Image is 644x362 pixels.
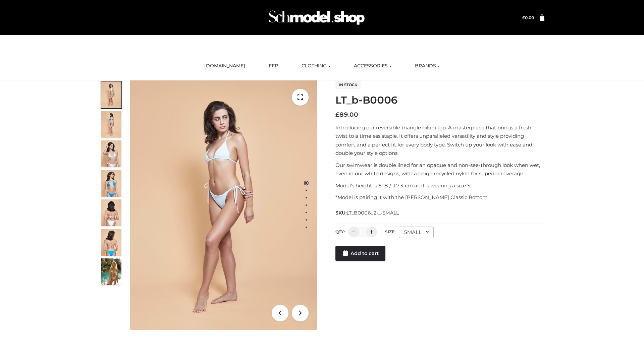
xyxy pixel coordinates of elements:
p: Introducing our reversible triangle bikini top. A masterpiece that brings a fresh twist to a time... [335,123,544,158]
p: Our swimwear is double lined for an opaque and non-see-through look when wet, even in our white d... [335,161,544,178]
img: ArielClassicBikiniTop_CloudNine_AzureSky_OW114ECO_8-scaled.jpg [101,229,121,256]
a: FFP [264,59,283,73]
h1: LT_b-B0006 [335,94,544,106]
span: In stock [335,81,361,89]
p: *Model is pairing it with the [PERSON_NAME] Classic Bottom [335,193,544,202]
a: CLOTHING [297,59,335,73]
img: ArielClassicBikiniTop_CloudNine_AzureSky_OW114ECO_2-scaled.jpg [101,111,121,138]
div: SMALL [399,227,434,238]
img: Arieltop_CloudNine_AzureSky2.jpg [101,258,121,285]
img: ArielClassicBikiniTop_CloudNine_AzureSky_OW114ECO_7-scaled.jpg [101,199,121,226]
bdi: 89.00 [335,111,358,118]
a: [DOMAIN_NAME] [199,59,250,73]
span: SKU: [335,209,399,217]
a: £0.00 [522,15,534,20]
img: ArielClassicBikiniTop_CloudNine_AzureSky_OW114ECO_4-scaled.jpg [101,170,121,197]
img: ArielClassicBikiniTop_CloudNine_AzureSky_OW114ECO_3-scaled.jpg [101,140,121,167]
a: Add to cart [335,246,385,261]
a: ACCESSORIES [349,59,396,73]
label: Size: [385,229,395,234]
img: ArielClassicBikiniTop_CloudNine_AzureSky_OW114ECO_1 [130,80,317,330]
img: ArielClassicBikiniTop_CloudNine_AzureSky_OW114ECO_1-scaled.jpg [101,81,121,108]
span: £ [335,111,339,118]
bdi: 0.00 [522,15,534,20]
span: £ [522,15,525,20]
a: BRANDS [410,59,445,73]
label: QTY: [335,229,345,234]
p: Model’s height is 5 ‘8 / 173 cm and is wearing a size S. [335,181,544,190]
span: LT_B0006_2-_-SMALL [346,210,399,216]
img: Schmodel Admin 964 [266,4,367,31]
